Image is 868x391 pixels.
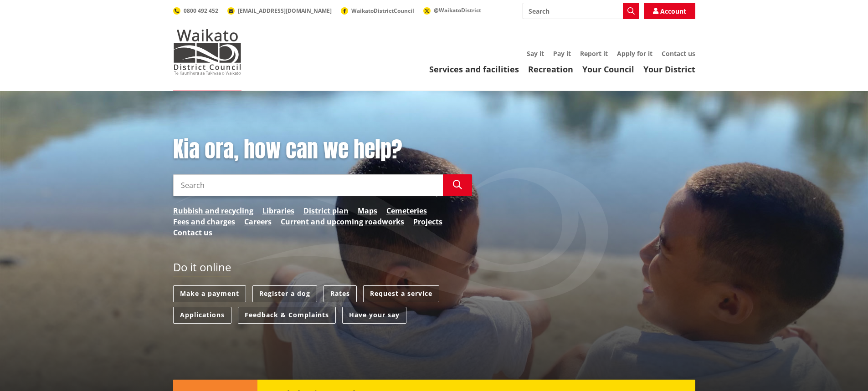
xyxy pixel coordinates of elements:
[173,261,231,277] h2: Do it online
[227,7,332,15] a: [EMAIL_ADDRESS][DOMAIN_NAME]
[662,49,695,58] a: Contact us
[244,216,272,227] a: Careers
[173,205,253,216] a: Rubbish and recycling
[358,205,377,216] a: Maps
[643,64,695,75] a: Your District
[184,7,218,15] span: 0800 492 452
[617,49,652,58] a: Apply for it
[173,307,231,324] a: Applications
[386,205,427,216] a: Cemeteries
[324,285,357,302] a: Rates
[351,7,414,15] span: WaikatoDistrictCouncil
[342,307,406,324] a: Have your say
[173,7,218,15] a: 0800 492 452
[528,64,573,75] a: Recreation
[173,29,241,75] img: Waikato District Council - Te Kaunihera aa Takiwaa o Waikato
[173,216,235,227] a: Fees and charges
[303,205,349,216] a: District plan
[363,285,439,302] a: Request a service
[423,6,481,14] a: @WaikatoDistrict
[582,64,634,75] a: Your Council
[262,205,294,216] a: Libraries
[173,137,472,163] h1: Kia ora, how can we help?
[413,216,442,227] a: Projects
[527,49,544,58] a: Say it
[173,285,246,302] a: Make a payment
[281,216,404,227] a: Current and upcoming roadworks
[429,64,519,75] a: Services and facilities
[173,174,443,196] input: Search input
[341,7,414,15] a: WaikatoDistrictCouncil
[553,49,571,58] a: Pay it
[523,3,639,19] input: Search input
[580,49,608,58] a: Report it
[434,6,481,14] span: @WaikatoDistrict
[173,227,212,238] a: Contact us
[644,3,695,19] a: Account
[238,7,332,15] span: [EMAIL_ADDRESS][DOMAIN_NAME]
[238,307,336,324] a: Feedback & Complaints
[252,285,317,302] a: Register a dog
